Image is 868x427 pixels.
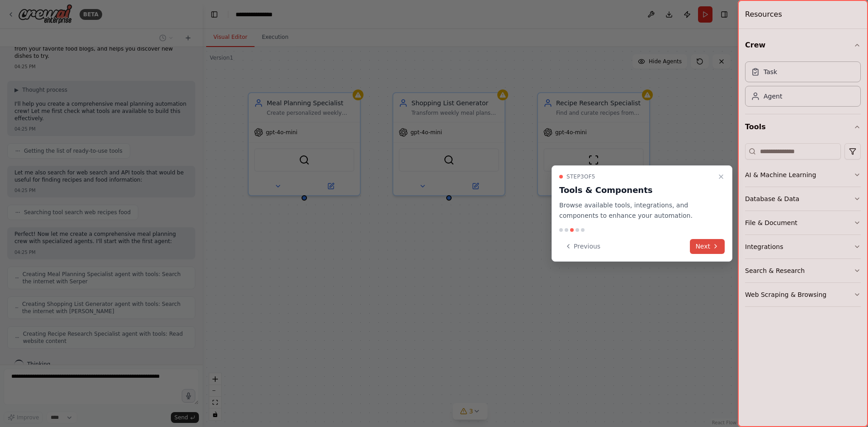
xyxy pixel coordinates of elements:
[559,239,606,254] button: Previous
[690,239,725,254] button: Next
[716,171,726,182] button: Close walkthrough
[566,173,595,180] span: Step 3 of 5
[559,200,714,221] p: Browse available tools, integrations, and components to enhance your automation.
[208,8,221,21] button: Hide left sidebar
[559,184,714,197] h3: Tools & Components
